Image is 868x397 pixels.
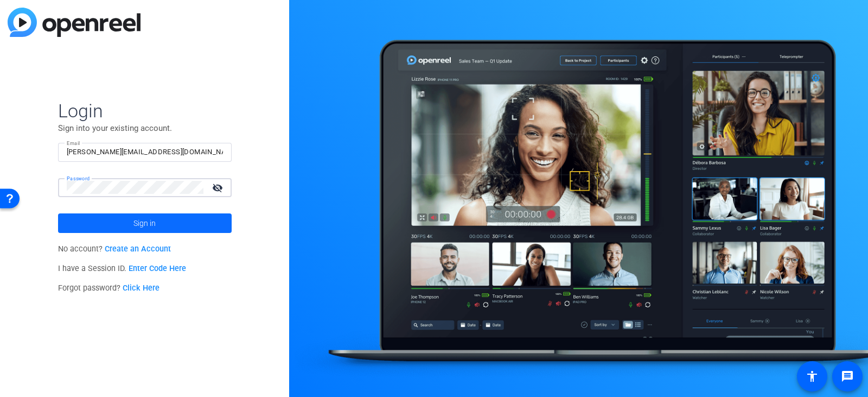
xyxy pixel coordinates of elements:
[841,370,854,383] mat-icon: message
[67,146,223,159] input: Enter Email Address
[129,264,186,273] a: Enter Code Here
[58,244,171,254] span: No account?
[58,264,187,273] span: I have a Session ID.
[105,244,171,254] a: Create an Account
[67,175,90,181] mat-label: Password
[58,213,232,233] button: Sign in
[806,370,819,383] mat-icon: accessibility
[58,283,160,293] span: Forgot password?
[58,99,232,122] span: Login
[123,283,159,293] a: Click Here
[133,210,156,237] span: Sign in
[8,8,141,37] img: blue-gradient.svg
[58,122,232,134] p: Sign into your existing account.
[67,140,80,146] mat-label: Email
[206,180,232,196] mat-icon: visibility_off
